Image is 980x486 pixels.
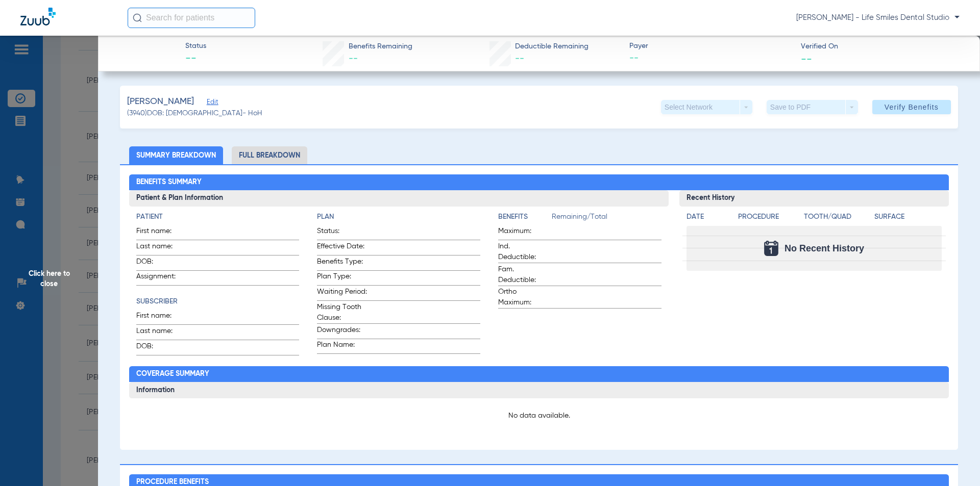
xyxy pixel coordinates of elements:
p: No data available. [136,411,942,421]
span: -- [185,52,206,66]
span: Ind. Deductible: [498,241,548,263]
span: Deductible Remaining [515,41,589,52]
span: Status: [317,226,367,240]
span: Last name: [136,326,186,340]
span: Missing Tooth Clause: [317,302,367,323]
span: Benefits Type: [317,257,367,270]
span: [PERSON_NAME] - Life Smiles Dental Studio [796,13,960,23]
span: Remaining/Total [552,212,661,226]
span: DOB: [136,257,186,270]
span: -- [349,54,358,63]
img: Search Icon [133,13,142,22]
span: Last name: [136,241,186,255]
h4: Subscriber [136,296,300,307]
span: -- [515,54,524,63]
span: First name: [136,311,186,324]
span: Payer [629,41,792,52]
span: Plan Name: [317,340,367,353]
h4: Plan [317,212,480,222]
span: Plan Type: [317,271,367,285]
span: Verify Benefits [885,103,939,111]
span: (3940) DOB: [DEMOGRAPHIC_DATA] - HoH [127,108,262,119]
img: Zuub Logo [20,8,56,25]
span: Status [185,41,206,52]
app-breakdown-title: Tooth/Quad [804,212,871,226]
h4: Tooth/Quad [804,212,871,222]
h3: Patient & Plan Information [129,190,669,207]
h4: Surface [874,212,942,222]
h4: Benefits [498,212,552,222]
span: Waiting Period: [317,287,367,300]
app-breakdown-title: Benefits [498,212,552,226]
span: -- [629,52,792,65]
span: Downgrades: [317,325,367,339]
span: Verified On [801,41,964,52]
span: [PERSON_NAME] [127,95,194,108]
li: Full Breakdown [232,146,307,164]
span: DOB: [136,341,186,355]
h4: Procedure [738,212,800,222]
span: Effective Date: [317,241,367,255]
app-breakdown-title: Date [687,212,729,226]
span: No Recent History [785,243,864,253]
span: Ortho Maximum: [498,287,548,308]
span: First name: [136,226,186,240]
span: Assignment: [136,271,186,285]
h2: Benefits Summary [129,174,949,191]
app-breakdown-title: Surface [874,212,942,226]
span: Edit [207,98,216,108]
span: Fam. Deductible: [498,264,548,286]
img: Calendar [764,241,778,256]
h4: Patient [136,212,300,222]
h4: Date [687,212,729,222]
span: Maximum: [498,226,548,240]
h2: Coverage Summary [129,366,949,382]
button: Verify Benefits [872,100,951,114]
input: Search for patients [128,8,255,28]
h3: Recent History [679,190,949,207]
span: -- [801,53,812,64]
h3: Information [129,382,949,398]
li: Summary Breakdown [129,146,223,164]
iframe: Chat Widget [929,437,980,486]
span: Benefits Remaining [349,41,412,52]
app-breakdown-title: Procedure [738,212,800,226]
